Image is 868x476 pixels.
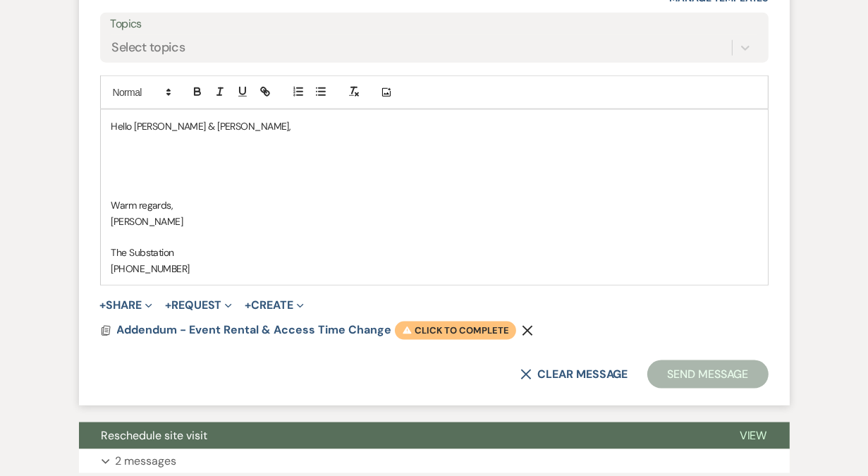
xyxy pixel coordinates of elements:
button: Reschedule site visit [79,422,717,449]
button: Create [245,300,303,311]
button: Addendum - Event Rental & Access Time Change Click to complete [117,322,517,340]
div: Select topics [112,39,185,58]
p: Warm regards, [111,197,757,213]
button: 2 messages [79,449,790,473]
p: [PHONE_NUMBER] [111,261,757,276]
button: Share [100,300,153,311]
span: + [165,300,171,311]
span: Reschedule site visit [102,428,208,443]
p: [PERSON_NAME] [111,214,757,229]
span: View [740,428,767,443]
span: Click to complete [395,322,516,340]
button: Clear message [520,369,628,380]
button: Send Message [647,360,768,389]
button: Request [165,300,232,311]
p: The Substation [111,245,757,260]
p: 2 messages [116,452,177,470]
button: View [717,422,790,449]
label: Topics [111,14,758,35]
span: Addendum - Event Rental & Access Time Change [117,322,392,337]
span: + [100,300,106,311]
span: + [245,300,251,311]
p: Hello [PERSON_NAME] & [PERSON_NAME], [111,118,757,134]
